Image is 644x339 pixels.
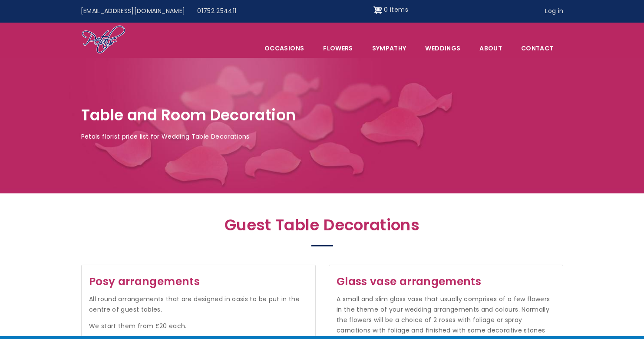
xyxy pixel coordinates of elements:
[314,39,362,57] a: Flowers
[81,104,296,126] span: Table and Room Decoration
[373,3,382,17] img: Shopping cart
[255,39,313,57] span: Occasions
[81,25,126,55] img: Home
[470,39,511,57] a: About
[416,39,469,57] span: Weddings
[539,3,569,20] a: Log in
[512,39,562,57] a: Contact
[89,294,307,315] p: All round arrangements that are designed in oasis to be put in the centre of guest tables.
[75,3,192,20] a: [EMAIL_ADDRESS][DOMAIN_NAME]
[81,132,563,142] p: Petals florist price list for Wedding Table Decorations
[89,321,307,332] p: We start them from £20 each.
[191,3,242,20] a: 01752 254411
[373,3,408,17] a: Shopping cart 0 items
[384,5,408,14] span: 0 items
[89,273,307,290] h3: Posy arrangements
[133,216,511,239] h2: Guest Table Decorations
[363,39,416,57] a: Sympathy
[337,273,555,290] h3: Glass vase arrangements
